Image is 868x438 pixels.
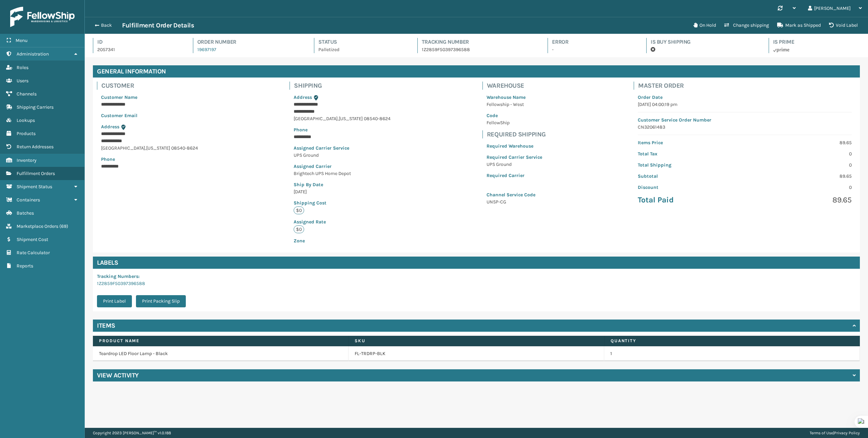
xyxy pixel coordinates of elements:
[294,152,391,159] p: UPS Ground
[638,184,741,191] p: Discount
[638,116,852,124] p: Customer Service Order Number
[422,46,536,53] p: 1Z2859F50397396588
[101,94,198,101] p: Customer Name
[638,82,856,90] h4: Master Order
[197,47,216,52] a: 19697197
[720,19,773,32] button: Change shipping
[294,218,391,225] p: Assigned Rate
[777,23,783,27] i: Mark as Shipped
[93,346,349,361] td: Teardrop LED Floor Lamp - Black
[93,428,171,438] p: Copyright 2023 [PERSON_NAME]™ v 1.0.188
[101,156,198,163] p: Phone
[294,181,391,188] p: Ship By Date
[294,206,304,214] p: $0
[487,119,542,126] p: FellowShip
[487,154,542,161] p: Required Carrier Service
[487,101,542,108] p: Fellowship - West
[17,184,52,190] span: Shipment Status
[17,171,55,176] span: Fulfillment Orders
[689,19,720,32] button: On Hold
[318,38,405,46] h4: Status
[17,223,58,229] span: Marketplace Orders
[604,346,860,361] td: 1
[17,91,37,97] span: Channels
[749,161,852,169] p: 0
[487,82,546,90] h4: Warehouse
[638,195,741,205] p: Total Paid
[17,51,49,57] span: Administration
[97,295,132,307] button: Print Label
[97,322,115,330] h4: Items
[197,38,302,46] h4: Order Number
[749,173,852,180] p: 89.65
[294,237,391,244] p: Zone
[294,116,338,122] span: [GEOGRAPHIC_DATA]
[294,82,395,90] h4: Shipping
[749,184,852,191] p: 0
[638,139,741,146] p: Items Price
[17,157,37,163] span: Inventory
[422,38,536,46] h4: Tracking Number
[294,199,391,206] p: Shipping Cost
[773,19,825,32] button: Mark as Shipped
[294,145,391,152] p: Assigned Carrier Service
[97,371,139,379] h4: View Activity
[651,38,756,46] h4: Is Buy Shipping
[101,82,202,90] h4: Customer
[97,38,181,46] h4: Id
[294,170,391,177] p: Brightech UPS Home Depot
[97,273,140,279] span: Tracking Numbers :
[552,38,634,46] h4: Error
[487,172,542,179] p: Required Carrier
[487,94,542,101] p: Warehouse Name
[91,22,122,28] button: Back
[10,7,75,27] img: logo
[17,263,33,269] span: Reports
[17,197,40,203] span: Containers
[101,145,145,151] span: [GEOGRAPHIC_DATA]
[749,195,852,205] p: 89.65
[487,198,542,205] p: UNSP-CG
[99,338,342,344] label: Product Name
[136,295,186,307] button: Print Packing Slip
[17,144,54,150] span: Return Addresses
[338,116,339,122] span: ,
[724,23,729,27] i: Change shipping
[122,21,194,29] h3: Fulfillment Order Details
[611,338,854,344] label: Quantity
[638,94,852,101] p: Order Date
[17,131,36,136] span: Products
[364,116,391,122] span: 08540-8624
[17,65,28,70] span: Roles
[59,223,68,229] span: ( 69 )
[17,237,48,242] span: Shipment Cost
[97,46,181,53] p: 2057341
[749,150,852,157] p: 0
[638,173,741,180] p: Subtotal
[552,46,634,53] p: -
[810,428,860,438] div: |
[339,116,363,122] span: [US_STATE]
[825,19,862,32] button: Void Label
[487,112,542,119] p: Code
[145,145,146,151] span: ,
[638,161,741,169] p: Total Shipping
[101,124,119,130] span: Address
[294,225,304,233] p: $0
[834,431,860,435] a: Privacy Policy
[294,126,391,133] p: Phone
[93,257,860,269] h4: Labels
[17,250,50,256] span: Rate Calculator
[487,191,542,198] p: Channel Service Code
[638,150,741,157] p: Total Tax
[93,65,860,78] h4: General Information
[355,350,386,357] a: FL-TRDRP-BLK
[294,94,312,100] span: Address
[693,23,697,27] i: On Hold
[810,431,833,435] a: Terms of Use
[355,338,598,344] label: SKU
[829,23,834,27] i: VOIDLABEL
[773,38,860,46] h4: Is Prime
[17,117,35,123] span: Lookups
[749,139,852,146] p: 89.65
